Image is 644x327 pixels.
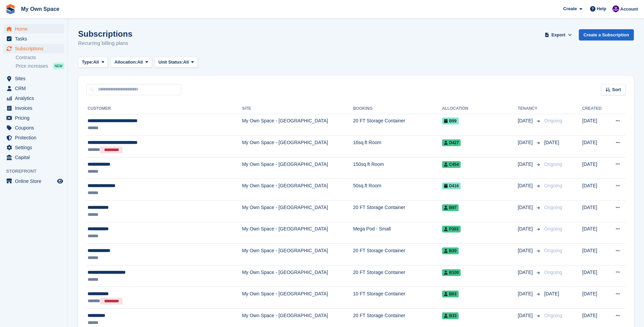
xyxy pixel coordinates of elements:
[353,244,442,265] td: 20 FT Storage Container
[3,84,64,93] a: menu
[579,29,634,40] a: Create a Subscription
[56,177,64,185] a: Preview store
[544,29,573,40] button: Export
[442,204,459,211] span: B97
[612,5,619,12] img: Megan Angel
[3,143,64,152] a: menu
[242,201,353,222] td: My Own Space - [GEOGRAPHIC_DATA]
[442,291,459,297] span: B63
[442,247,459,254] span: B30
[582,179,607,201] td: [DATE]
[53,63,64,69] div: NEW
[18,3,62,15] a: My Own Space
[518,139,534,146] span: [DATE]
[551,32,565,38] span: Export
[5,4,16,14] img: stora-icon-8386f47178a22dfd0bd8f6a31ec36ba5ce8667c1dd55bd0f319d3a0aa187defe.svg
[16,63,48,69] span: Price increases
[159,59,183,66] span: Unit Status:
[582,222,607,244] td: [DATE]
[582,201,607,222] td: [DATE]
[544,161,562,167] span: Ongoing
[3,113,64,123] a: menu
[242,179,353,201] td: My Own Space - [GEOGRAPHIC_DATA]
[78,39,132,47] p: Recurring billing plans
[242,157,353,179] td: My Own Space - [GEOGRAPHIC_DATA]
[442,103,518,114] th: Allocation
[78,29,132,38] h1: Subscriptions
[242,136,353,157] td: My Own Space - [GEOGRAPHIC_DATA]
[353,179,442,201] td: 50sq.ft Room
[3,176,64,186] a: menu
[242,114,353,136] td: My Own Space - [GEOGRAPHIC_DATA]
[353,265,442,287] td: 20 FT Storage Container
[3,103,64,113] a: menu
[442,226,461,233] span: P303
[544,205,562,210] span: Ongoing
[353,222,442,244] td: Mega Pod - Small
[442,118,459,124] span: B99
[563,5,577,12] span: Create
[242,244,353,265] td: My Own Space - [GEOGRAPHIC_DATA]
[442,312,459,319] span: B33
[16,54,64,61] a: Contracts
[518,103,541,114] th: Tenancy
[242,287,353,309] td: My Own Space - [GEOGRAPHIC_DATA]
[353,114,442,136] td: 20 FT Storage Container
[93,59,99,66] span: All
[544,270,562,275] span: Ongoing
[353,201,442,222] td: 20 FT Storage Container
[544,183,562,188] span: Ongoing
[15,24,56,34] span: Home
[15,74,56,83] span: Sites
[15,103,56,113] span: Invoices
[442,161,461,168] span: C454
[353,287,442,309] td: 10 FT Storage Container
[111,57,152,68] button: Allocation: All
[183,59,189,66] span: All
[582,287,607,309] td: [DATE]
[442,139,461,146] span: D427
[15,34,56,44] span: Tasks
[518,269,534,276] span: [DATE]
[582,114,607,136] td: [DATE]
[544,140,559,145] span: [DATE]
[582,157,607,179] td: [DATE]
[15,113,56,123] span: Pricing
[544,248,562,253] span: Ongoing
[3,123,64,133] a: menu
[86,103,242,114] th: Customer
[16,62,64,70] a: Price increases NEW
[15,133,56,142] span: Protection
[518,117,534,124] span: [DATE]
[15,84,56,93] span: CRM
[518,182,534,189] span: [DATE]
[582,244,607,265] td: [DATE]
[15,44,56,53] span: Subscriptions
[6,168,68,175] span: Storefront
[242,265,353,287] td: My Own Space - [GEOGRAPHIC_DATA]
[3,133,64,142] a: menu
[15,93,56,103] span: Analytics
[15,123,56,133] span: Coupons
[582,103,607,114] th: Created
[518,247,534,254] span: [DATE]
[544,118,562,123] span: Ongoing
[442,269,461,276] span: B100
[518,225,534,233] span: [DATE]
[78,57,108,68] button: Type: All
[137,59,143,66] span: All
[544,313,562,318] span: Ongoing
[15,153,56,162] span: Capital
[15,143,56,152] span: Settings
[3,153,64,162] a: menu
[442,183,461,189] span: D416
[620,6,638,13] span: Account
[582,136,607,157] td: [DATE]
[597,5,606,12] span: Help
[353,103,442,114] th: Booking
[242,103,353,114] th: Site
[612,86,621,93] span: Sort
[518,204,534,211] span: [DATE]
[155,57,198,68] button: Unit Status: All
[82,59,93,66] span: Type:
